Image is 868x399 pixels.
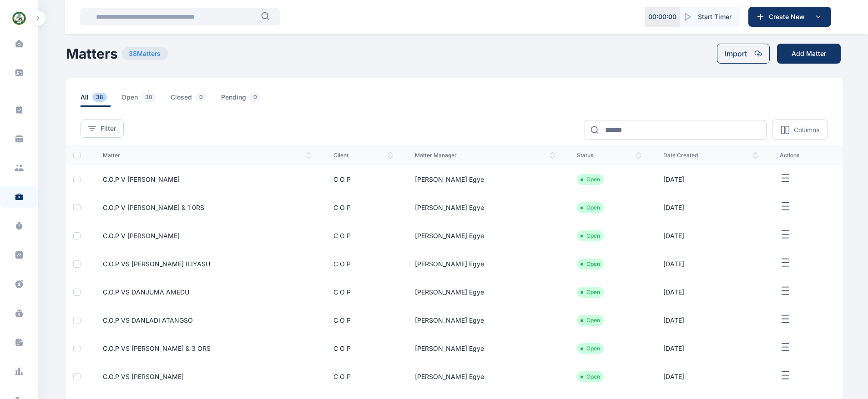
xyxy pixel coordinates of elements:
[652,165,769,194] td: [DATE]
[81,93,111,107] span: all
[323,278,404,306] td: C O P
[580,345,600,352] li: Open
[323,363,404,391] td: C O P
[103,316,193,324] a: C.O.P VS DANLADI ATANGSO
[221,93,264,107] span: pending
[698,12,732,21] span: Start Timer
[580,204,600,211] li: Open
[323,165,404,194] td: C O P
[323,250,404,278] td: C O P
[580,373,600,380] li: Open
[323,194,404,222] td: C O P
[680,7,739,27] button: Start Timer
[580,289,600,296] li: Open
[652,250,769,278] td: [DATE]
[103,204,204,211] a: C.O.P V [PERSON_NAME] & 1 0RS
[580,317,600,324] li: Open
[717,44,770,64] button: Import
[323,306,404,334] td: C O P
[103,232,180,239] a: C.O.P V [PERSON_NAME]
[415,152,555,159] span: matter manager
[772,120,828,140] button: Columns
[404,334,566,363] td: [PERSON_NAME] Egye
[577,152,641,159] span: status
[404,222,566,250] td: [PERSON_NAME] Egye
[196,93,207,102] span: 0
[103,175,180,183] a: C.O.P V [PERSON_NAME]
[121,93,160,107] span: open
[663,152,758,159] span: date created
[121,47,168,60] span: 38 Matters
[103,152,312,159] span: matter
[580,232,600,239] li: Open
[648,12,676,21] p: 00 : 00 : 00
[323,334,404,363] td: C O P
[404,278,566,306] td: [PERSON_NAME] Egye
[580,260,600,268] li: Open
[121,93,171,107] a: open38
[580,176,600,183] li: Open
[141,93,156,102] span: 38
[765,12,812,21] span: Create New
[81,120,124,138] button: Filter
[794,125,819,135] p: Columns
[66,45,118,62] h1: Matters
[652,363,769,391] td: [DATE]
[81,93,121,107] a: all38
[652,334,769,363] td: [DATE]
[652,278,769,306] td: [DATE]
[748,7,831,27] button: Create New
[171,93,210,107] span: closed
[404,194,566,222] td: [PERSON_NAME] Egye
[103,373,184,380] a: C.O.P VS [PERSON_NAME]
[652,306,769,334] td: [DATE]
[652,222,769,250] td: [DATE]
[404,306,566,334] td: [PERSON_NAME] Egye
[652,194,769,222] td: [DATE]
[103,288,189,296] a: C.O.P VS DANJUMA AMEDU
[777,44,841,64] button: Add Matter
[221,93,275,107] a: pending0
[404,363,566,391] td: [PERSON_NAME] Egye
[171,93,221,107] a: closed0
[780,152,832,159] span: actions
[101,124,116,133] span: Filter
[103,260,210,268] a: C.O.P VS [PERSON_NAME] ILIYASU
[250,93,261,102] span: 0
[404,165,566,194] td: [PERSON_NAME] Egye
[333,152,394,159] span: client
[404,250,566,278] td: [PERSON_NAME] Egye
[92,93,107,102] span: 38
[103,344,211,352] a: C.O.P VS [PERSON_NAME] & 3 ORS
[323,222,404,250] td: C O P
